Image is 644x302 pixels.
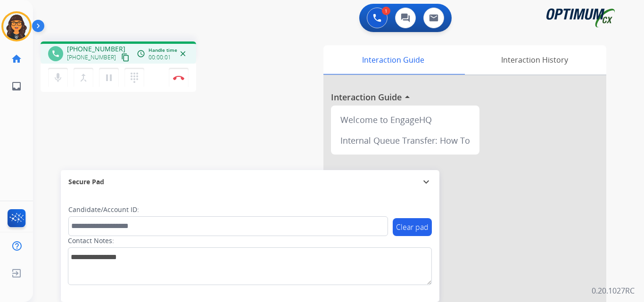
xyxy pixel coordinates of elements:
[421,176,432,188] mat-icon: expand_more
[68,236,114,245] label: Contact Notes:
[11,81,22,92] mat-icon: inbox
[592,285,635,296] p: 0.20.1027RC
[393,218,432,236] button: Clear pad
[11,53,22,65] mat-icon: home
[67,54,116,61] span: [PHONE_NUMBER]
[335,109,476,130] div: Welcome to EngageHQ
[68,177,104,187] span: Secure Pad
[67,44,125,54] span: [PHONE_NUMBER]
[78,72,89,83] mat-icon: merge_type
[382,7,390,15] div: 1
[149,47,177,54] span: Handle time
[3,13,30,40] img: avatar
[137,49,145,58] mat-icon: access_time
[462,45,606,74] div: Interaction History
[103,72,115,83] mat-icon: pause
[149,54,171,61] span: 00:00:01
[51,49,60,58] mat-icon: phone
[173,75,184,80] img: control
[52,72,64,83] mat-icon: mic
[68,205,139,214] label: Candidate/Account ID:
[323,45,462,74] div: Interaction Guide
[121,53,130,62] mat-icon: content_copy
[335,130,476,151] div: Internal Queue Transfer: How To
[179,49,187,58] mat-icon: close
[129,72,140,83] mat-icon: dialpad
